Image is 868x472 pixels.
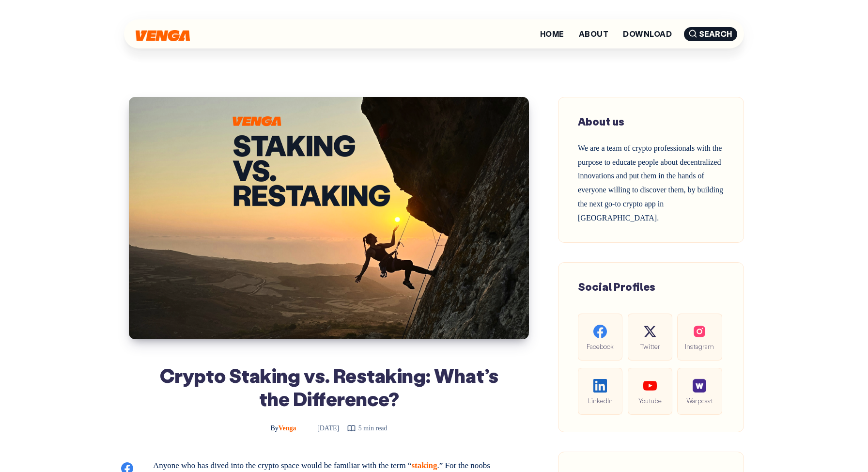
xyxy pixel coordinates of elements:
[579,30,608,38] a: About
[347,422,387,434] div: 5 min read
[677,368,722,415] a: Warpcast
[270,425,296,432] span: Venga
[628,314,672,361] a: Twitter
[623,30,672,38] a: Download
[628,368,672,415] a: Youtube
[635,395,665,406] span: Youtube
[270,425,278,432] span: By
[677,314,722,361] a: Instagram
[586,395,615,406] span: LinkedIn
[643,379,657,393] img: social-youtube.99db9aba05279f803f3e7a4a838dfb6c.svg
[684,27,737,41] span: Search
[270,425,298,432] a: ByVenga
[635,341,665,352] span: Twitter
[578,280,655,294] span: Social Profiles
[578,368,622,415] a: LinkedIn
[411,461,437,470] a: staking
[129,97,529,339] img: Crypto Staking vs. Restaking: What’s the Difference?
[586,341,615,352] span: Facebook
[136,30,190,41] img: Venga Blog
[685,395,714,406] span: Warpcast
[693,379,706,393] img: social-warpcast.e8a23a7ed3178af0345123c41633f860.png
[578,314,622,361] a: Facebook
[593,379,607,393] img: social-linkedin.be646fe421ccab3a2ad91cb58bdc9694.svg
[685,341,714,352] span: Instagram
[578,114,624,128] span: About us
[578,144,723,222] span: We are a team of crypto professionals with the purpose to educate people about decentralized inno...
[540,30,564,38] a: Home
[304,425,339,432] time: [DATE]
[153,363,505,410] h1: Crypto Staking vs. Restaking: What’s the Difference?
